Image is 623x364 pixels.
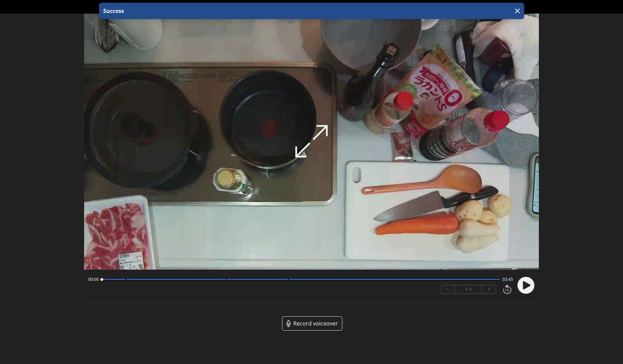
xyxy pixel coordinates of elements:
div: 1 × [455,285,482,293]
a: Record voiceover [282,316,342,331]
a: 00:00:00 [299,2,325,12]
p: Success [102,7,124,15]
button: + [482,285,496,293]
span: 00:00 [88,277,99,282]
button: − [441,285,455,293]
span: 03:45 [502,277,513,282]
span: Record voiceover [293,319,338,328]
